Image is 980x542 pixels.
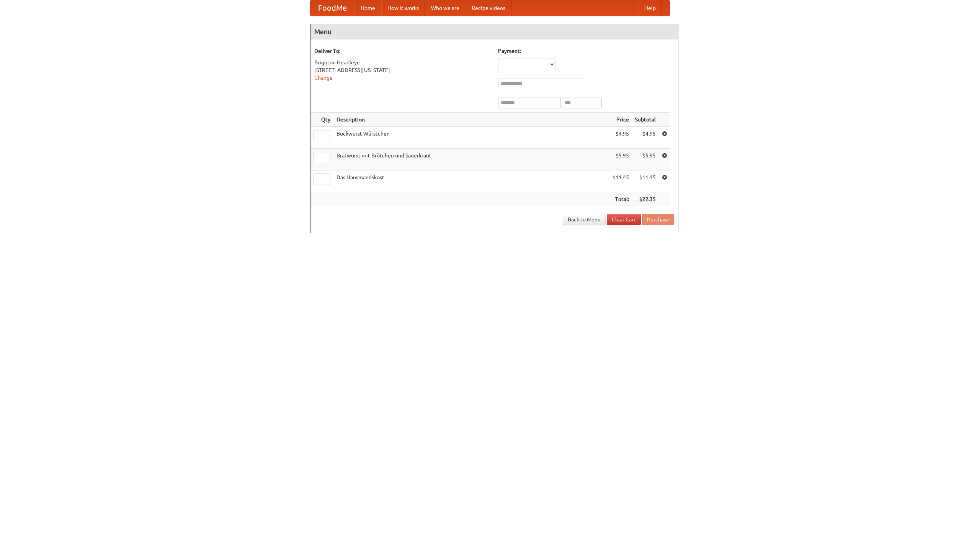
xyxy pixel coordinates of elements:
[632,127,659,149] td: $4.95
[314,47,490,55] h5: Deliver To:
[498,47,674,55] h5: Payment:
[632,170,659,192] td: $11.45
[563,214,606,225] a: Back to Menu
[632,113,659,127] th: Subtotal
[609,192,632,206] th: Total:
[310,0,354,16] a: FoodMe
[609,170,632,192] td: $11.45
[632,192,659,206] th: $22.35
[333,149,609,170] td: Bratwurst mit Brötchen und Sauerkraut
[465,0,511,16] a: Recipe videos
[638,0,662,16] a: Help
[354,0,381,16] a: Home
[642,214,674,225] button: Purchase
[609,113,632,127] th: Price
[425,0,465,16] a: Who we are
[314,75,333,81] a: Change
[310,113,333,127] th: Qty
[609,149,632,170] td: $5.95
[314,59,490,66] div: Brighton Headleye
[314,66,490,74] div: [STREET_ADDRESS][US_STATE]
[632,149,659,170] td: $5.95
[381,0,425,16] a: How it works
[310,24,678,39] h4: Menu
[333,170,609,192] td: Das Hausmannskost
[609,127,632,149] td: $4.95
[333,127,609,149] td: Bockwurst Würstchen
[333,113,609,127] th: Description
[607,214,641,225] a: Clear Cart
